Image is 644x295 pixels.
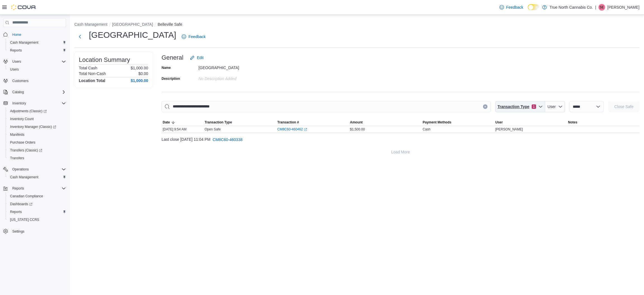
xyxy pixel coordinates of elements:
[349,119,422,126] button: Amount
[1,184,68,192] button: Reports
[8,108,49,114] a: Adjustments (Classic)
[1,31,68,39] button: Home
[6,216,68,224] button: [US_STATE] CCRS
[162,126,203,133] div: [DATE] 9:54 AM
[607,4,640,11] p: [PERSON_NAME]
[495,120,503,125] span: User
[162,76,180,81] label: Description
[10,185,66,192] span: Reports
[8,193,66,200] span: Canadian Compliance
[277,120,299,125] span: Transaction #
[8,209,24,215] a: Reports
[79,66,97,70] h6: Total Cash
[74,22,107,27] button: Cash Management
[6,107,68,115] a: Adjustments (Classic)
[8,108,66,114] span: Adjustments (Classic)
[8,216,66,223] span: Washington CCRS
[6,115,68,123] button: Inventory Count
[162,134,640,145] div: Last close [DATE] 11:04 PM
[10,48,22,53] span: Reports
[494,119,567,126] button: User
[8,139,38,146] a: Purchase Orders
[548,104,556,109] span: User
[10,125,56,129] span: Inventory Manager (Classic)
[10,78,31,84] a: Customers
[495,127,523,132] span: [PERSON_NAME]
[8,116,36,122] a: Inventory Count
[89,29,176,41] h1: [GEOGRAPHIC_DATA]
[545,101,565,112] button: User
[422,119,494,126] button: Payment Methods
[10,202,32,206] span: Dashboards
[12,167,29,172] span: Operations
[162,146,640,158] button: Load More
[8,116,66,122] span: Inventory Count
[567,119,640,126] button: Notes
[162,119,203,126] button: Date
[6,154,68,162] button: Transfers
[10,228,27,235] a: Settings
[12,229,24,234] span: Settings
[10,100,66,107] span: Inventory
[1,165,68,173] button: Operations
[198,63,273,70] div: [GEOGRAPHIC_DATA]
[3,28,66,250] nav: Complex example
[350,127,365,132] span: $1,500.00
[131,66,148,70] p: $1,000.00
[10,117,34,121] span: Inventory Count
[495,101,545,112] button: Transaction Type1 active filters
[6,200,68,208] a: Dashboards
[598,4,605,11] div: Stan Elsbury
[203,119,276,126] button: Transaction Type
[10,175,38,179] span: Cash Management
[550,4,593,11] p: True North Cannabis Co.
[10,217,39,222] span: [US_STATE] CCRS
[483,104,487,109] button: Clear input
[10,58,23,65] button: Users
[600,4,604,11] span: SE
[74,22,640,28] nav: An example of EuiBreadcrumbs
[10,40,38,45] span: Cash Management
[12,79,29,83] span: Customers
[8,174,66,181] span: Cash Management
[304,128,307,131] svg: External link
[8,139,66,146] span: Purchase Orders
[1,99,68,107] button: Inventory
[10,31,23,38] a: Home
[423,127,430,132] div: Cash
[10,58,66,65] span: Users
[162,101,491,112] input: This is a search bar. As you type, the results lower in the page will automatically filter.
[10,166,31,173] button: Operations
[608,101,640,112] button: Close Safe
[10,109,47,113] span: Adjustments (Classic)
[12,101,26,106] span: Inventory
[8,66,66,73] span: Users
[528,4,539,10] input: Dark Mode
[79,71,106,76] h6: Total Non-Cash
[10,194,43,198] span: Canadian Compliance
[188,34,205,39] span: Feedback
[10,67,19,72] span: Users
[10,228,66,235] span: Settings
[423,120,451,125] span: Payment Methods
[276,119,349,126] button: Transaction #
[8,123,66,130] span: Inventory Manager (Classic)
[6,208,68,216] button: Reports
[197,55,203,60] span: Edit
[528,10,528,10] span: Dark Mode
[12,59,21,64] span: Users
[10,148,42,153] span: Transfers (Classic)
[6,123,68,131] a: Inventory Manager (Classic)
[12,32,21,37] span: Home
[8,155,66,161] span: Transfers
[277,127,307,132] a: CM8C60-460462External link
[8,201,66,207] span: Dashboards
[10,100,28,107] button: Inventory
[205,127,221,132] p: Open Safe
[188,52,206,63] button: Edit
[10,31,66,38] span: Home
[614,104,633,109] span: Close Safe
[6,39,68,46] button: Cash Management
[179,31,208,42] a: Feedback
[391,149,410,155] span: Load More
